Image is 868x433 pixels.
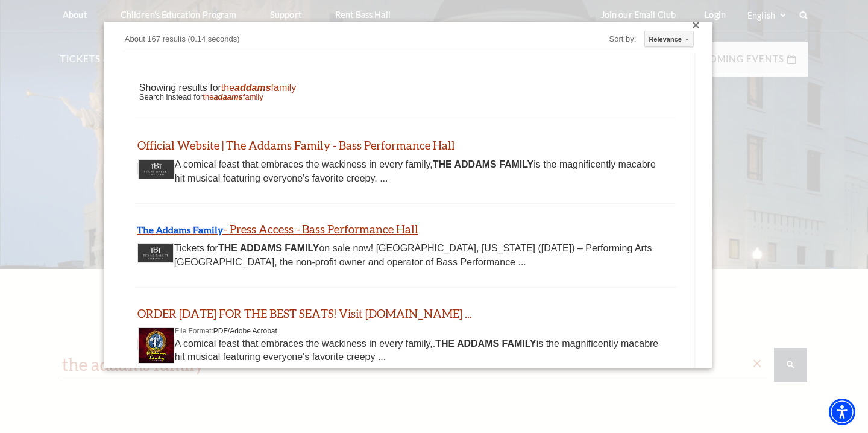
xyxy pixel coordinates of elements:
[649,31,676,48] div: Relevance
[142,158,668,185] div: A comical feast that embraces the wackiness in every family, is the magnificently macabre hit mus...
[213,327,277,335] span: PDF/Adobe Acrobat
[137,222,418,236] a: The Addams Family - Press Access - Bass Performance Hall - open in a new tab
[435,338,536,349] b: THE ADDAMS FAMILY
[135,83,676,93] div: Showing results for
[137,224,224,235] b: The Addams Family
[137,138,455,152] a: Official Website | The Addams Family - Bass Performance Hall - open in a new tab
[203,92,263,101] a: the family
[142,337,668,364] div: A comical feast that embraces the wackiness in every family,. is the magnificently macabre hit mu...
[137,306,472,320] a: ORDER TODAY FOR THE BEST SEATS! Visit www.basshall.com ... - open in a new tab
[135,93,676,101] div: Search instead for
[138,327,174,364] img: Thumbnail image
[218,243,319,253] b: THE ADDAMS FAMILY
[693,22,700,29] div: Close dialog
[433,159,534,169] b: THE ADDAMS FAMILY
[829,399,855,425] div: Accessibility Menu
[137,247,174,258] a: Thumbnail image - open in a new tab
[142,242,669,269] div: Tickets for on sale now! [GEOGRAPHIC_DATA], [US_STATE] ([DATE]) – Performing Arts [GEOGRAPHIC_DAT...
[138,159,174,179] img: Thumbnail image
[213,92,242,101] i: adaams
[137,163,175,174] a: Thumbnail image - open in a new tab
[175,327,213,335] span: File Format:
[609,32,640,46] div: Sort by:
[221,83,297,93] a: the family
[234,83,271,93] i: addams
[122,33,458,49] div: About 167 results (0.14 seconds)
[137,243,174,263] img: Thumbnail image
[137,339,175,350] a: Thumbnail image - open in a new tab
